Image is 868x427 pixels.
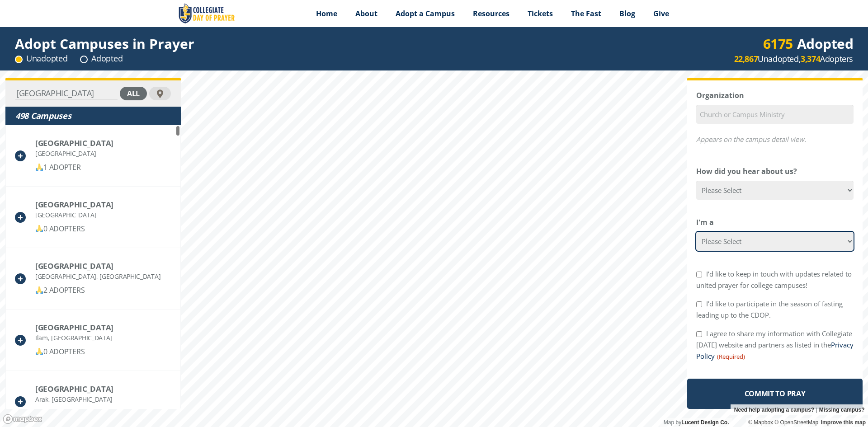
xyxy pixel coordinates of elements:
div: Yazd University [35,261,160,271]
div: Ilam, [GEOGRAPHIC_DATA] [35,332,113,343]
img: 🙏 [36,225,43,232]
em: Appears on the campus detail view. [696,135,806,144]
div: | [731,404,868,415]
a: Improve this map [821,419,866,426]
img: 🙏 [36,164,43,171]
div: 1 ADOPTER [35,162,113,173]
img: 🙏 [36,286,43,294]
div: Ilam University [35,323,113,332]
label: I agree to share my information with Collegiate [DATE] website and partners as listed in the [696,329,854,361]
a: Tickets [519,2,562,25]
a: Privacy Policy [696,340,854,361]
div: [GEOGRAPHIC_DATA] [35,209,113,221]
a: Mapbox logo [3,414,42,424]
a: The Fast [562,2,610,25]
input: Church or Campus Ministry [696,105,854,124]
div: Shahed University [35,138,113,148]
a: Adopt a Campus [387,2,464,25]
span: About [355,9,377,19]
div: 0 ADOPTERS [35,346,113,357]
span: Resources [473,9,509,19]
a: Home [307,2,346,25]
strong: 22,867 [734,53,758,64]
input: Commit to Pray [687,379,863,409]
a: Blog [610,2,644,25]
a: OpenStreetMap [774,419,818,426]
a: Missing campus? [819,404,865,415]
div: 2 ADOPTERS [35,285,160,296]
a: Resources [464,2,519,25]
label: I'm a [696,217,714,228]
a: Lucent Design Co. [681,419,729,426]
div: 0 ADOPTERS [35,223,113,235]
label: Organization [696,90,744,101]
a: Give [644,2,678,25]
span: The Fast [571,9,601,19]
div: Adopt Campuses in Prayer [15,38,194,49]
div: 498 Campuses [15,110,171,122]
strong: 3,374 [801,53,820,64]
div: Maziar University [35,200,113,209]
img: 🙏 [36,348,43,355]
a: Need help adopting a campus? [734,404,814,415]
div: 6175 [763,38,793,49]
span: (Required) [716,351,745,362]
label: How did you hear about us? [696,166,797,177]
input: Find Your Campus [15,87,118,100]
div: Unadopted, Adopters [734,53,853,65]
div: Unadopted [15,53,67,64]
span: Blog [619,9,635,19]
div: Map by [660,418,732,427]
div: all [120,87,147,100]
div: Adopted [763,38,854,49]
a: About [346,2,387,25]
label: I’d like to participate in the season of fasting leading up to the CDOP. [696,299,843,319]
span: Home [316,9,337,19]
label: I’d like to keep in touch with updates related to united prayer for college campuses! [696,269,852,290]
span: Adopt a Campus [396,9,455,19]
div: [GEOGRAPHIC_DATA] [35,148,113,159]
div: [GEOGRAPHIC_DATA], [GEOGRAPHIC_DATA] [35,271,160,282]
div: Arak University [35,384,113,394]
div: Arak, [GEOGRAPHIC_DATA] [35,394,113,405]
span: Tickets [528,9,553,19]
div: Adopted [80,53,123,64]
div: 1 ADOPTER [35,408,113,419]
span: Give [653,9,669,19]
a: Mapbox [748,419,773,426]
